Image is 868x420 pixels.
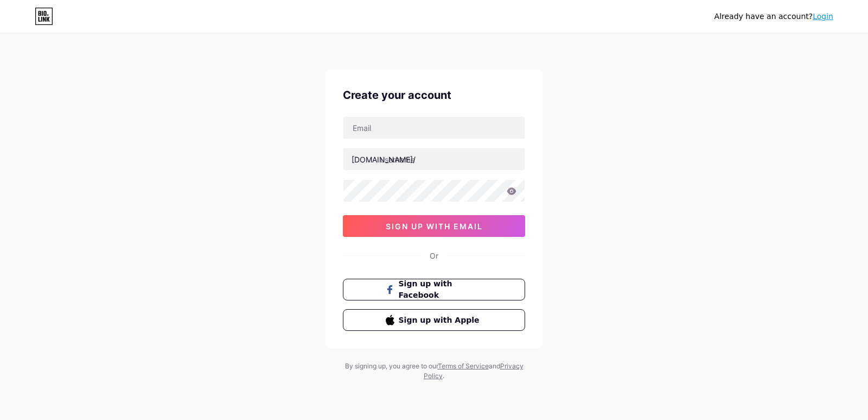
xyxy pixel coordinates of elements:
[343,87,525,103] div: Create your account
[430,250,438,261] div: Or
[386,222,483,231] span: sign up with email
[342,361,526,381] div: By signing up, you agree to our and .
[714,11,833,22] div: Already have an account?
[438,362,489,370] a: Terms of Service
[343,279,525,300] button: Sign up with Facebook
[343,215,525,237] button: sign up with email
[813,12,833,21] a: Login
[399,278,483,301] span: Sign up with Facebook
[343,309,525,331] button: Sign up with Apple
[343,117,525,139] input: Email
[352,154,416,165] div: [DOMAIN_NAME]/
[343,148,525,170] input: username
[399,315,483,326] span: Sign up with Apple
